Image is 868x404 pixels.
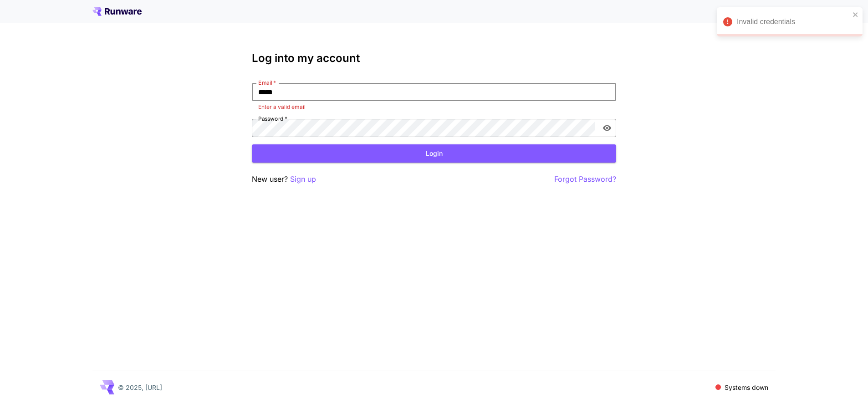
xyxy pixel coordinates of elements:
button: Login [252,144,616,163]
button: Forgot Password? [554,174,616,185]
p: New user? [252,174,316,185]
button: close [853,11,859,18]
label: Email [258,79,276,87]
label: Password [258,115,287,123]
p: Enter a valid email [258,102,610,112]
div: Invalid credentials [737,16,850,27]
p: Systems down [725,383,768,392]
button: toggle password visibility [599,120,615,136]
button: Sign up [290,174,316,185]
h3: Log into my account [252,52,616,65]
p: © 2025, [URL] [118,383,162,392]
